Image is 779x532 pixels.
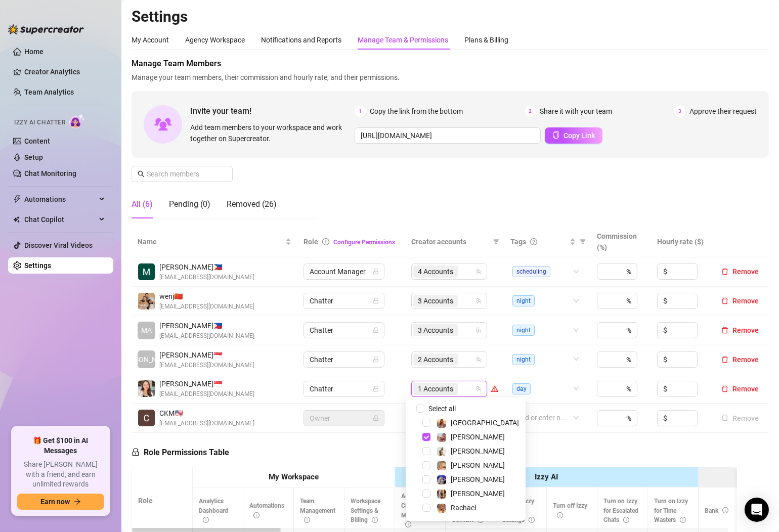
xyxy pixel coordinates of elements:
[721,268,728,275] span: delete
[138,410,155,426] img: CKM
[310,352,378,367] span: Chatter
[475,357,482,363] span: team
[721,385,728,392] span: delete
[674,106,685,117] span: 3
[159,361,254,370] span: [EMAIL_ADDRESS][DOMAIN_NAME]
[119,354,174,365] span: [PERSON_NAME]
[580,239,586,245] span: filter
[24,191,96,207] span: Automations
[24,169,76,178] a: Chat Monitoring
[512,266,550,277] span: scheduling
[451,475,505,483] span: [PERSON_NAME]
[132,227,297,257] th: Name
[159,302,254,312] span: [EMAIL_ADDRESS][DOMAIN_NAME]
[24,211,96,228] span: Chat Copilot
[310,264,378,279] span: Account Manager
[424,403,460,414] span: Select all
[437,504,446,513] img: Rachael
[269,472,319,481] strong: My Workspace
[451,419,519,427] span: [GEOGRAPHIC_DATA]
[138,380,155,397] img: Kaye Castillano
[358,34,448,46] div: Manage Team & Permissions
[13,216,20,223] img: Chat Copilot
[132,34,169,46] div: My Account
[373,327,379,333] span: lock
[493,239,499,245] span: filter
[475,327,482,333] span: team
[512,354,535,365] span: night
[721,327,728,334] span: delete
[8,24,84,34] img: logo-BBDzfeDw.svg
[132,448,140,456] span: lock
[401,493,437,528] span: Access Izzy - Chat Monitoring
[717,295,763,307] button: Remove
[603,498,638,524] span: Turn on Izzy for Escalated Chats
[159,331,254,341] span: [EMAIL_ADDRESS][DOMAIN_NAME]
[721,356,728,363] span: delete
[413,295,458,307] span: 3 Accounts
[540,106,613,117] span: Share it with your team
[373,298,379,304] span: lock
[370,106,463,117] span: Copy the link from the bottom
[437,433,446,442] img: Kelsey
[530,238,537,245] span: question-circle
[525,106,536,117] span: 2
[717,353,763,366] button: Remove
[159,389,254,399] span: [EMAIL_ADDRESS][DOMAIN_NAME]
[732,326,759,334] span: Remove
[510,236,526,247] span: Tags
[512,295,535,306] span: night
[717,265,763,278] button: Remove
[422,475,430,483] span: Select tree node
[132,198,153,210] div: All (6)
[654,498,688,524] span: Turn on Izzy for Time Wasters
[355,106,366,117] span: 1
[732,268,759,276] span: Remove
[333,239,395,246] a: Configure Permissions
[17,460,104,490] span: Share [PERSON_NAME] with a friend, and earn unlimited rewards
[227,198,277,210] div: Removed (26)
[651,227,711,257] th: Hourly rate ($)
[300,498,335,524] span: Team Management
[437,475,446,484] img: Courtney
[203,517,209,523] span: info-circle
[722,507,728,513] span: info-circle
[24,88,74,96] a: Team Analytics
[405,521,411,527] span: info-circle
[578,234,588,249] span: filter
[147,168,219,180] input: Search members
[249,502,284,519] span: Automations
[418,325,453,336] span: 3 Accounts
[159,273,254,282] span: [EMAIL_ADDRESS][DOMAIN_NAME]
[310,411,378,426] span: Owner
[451,461,505,469] span: [PERSON_NAME]
[552,131,559,139] span: copy
[553,502,587,519] span: Turn off Izzy
[373,269,379,275] span: lock
[418,266,453,277] span: 4 Accounts
[451,447,505,455] span: [PERSON_NAME]
[190,122,351,144] span: Add team members to your workspace and work together on Supercreator.
[422,461,430,469] span: Select tree node
[475,298,482,304] span: team
[253,512,259,518] span: info-circle
[475,386,482,392] span: team
[132,72,769,83] span: Manage your team members, their commission and hourly rate, and their permissions.
[529,517,535,523] span: info-circle
[304,517,310,523] span: info-circle
[138,170,145,178] span: search
[24,137,50,145] a: Content
[310,323,378,338] span: Chatter
[159,291,254,302] span: wenj 🇨🇳
[491,234,501,249] span: filter
[159,419,254,428] span: [EMAIL_ADDRESS][DOMAIN_NAME]
[680,517,686,523] span: info-circle
[13,195,21,203] span: thunderbolt
[40,498,70,506] span: Earn now
[557,512,563,518] span: info-circle
[74,498,81,505] span: arrow-right
[545,127,602,144] button: Copy Link
[418,354,453,365] span: 2 Accounts
[732,356,759,364] span: Remove
[475,269,482,275] span: team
